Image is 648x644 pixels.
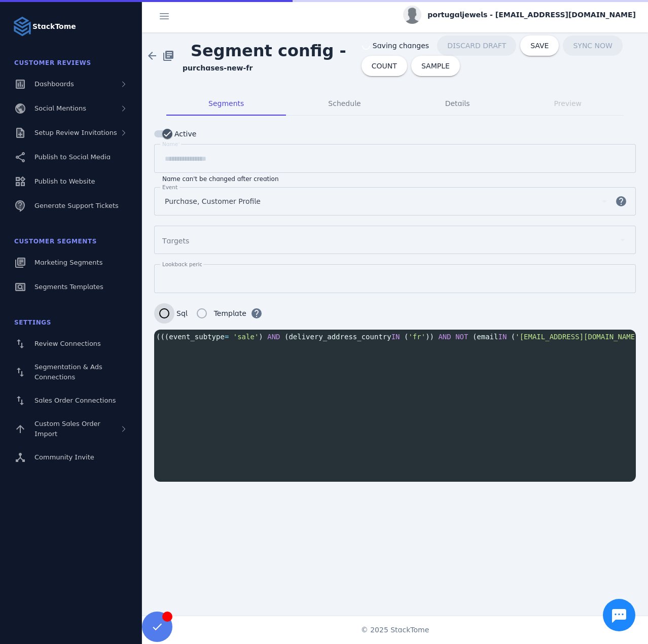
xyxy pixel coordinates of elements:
span: '[EMAIL_ADDRESS][DOMAIN_NAME]' [515,333,643,341]
span: Customer Reviews [14,59,91,66]
span: Segmentation & Ads Connections [34,363,102,381]
mat-radio-group: Segment config type [154,303,246,324]
a: Marketing Segments [6,252,136,274]
mat-form-field: Segment targets [154,226,636,264]
span: COUNT [372,62,397,69]
span: © 2025 StackTome [361,625,429,635]
span: Dashboards [34,80,74,88]
span: AND [267,333,280,341]
mat-form-field: Segment events [154,187,636,226]
span: Segments [208,100,244,107]
span: ( [404,333,408,341]
mat-label: Lookback period [162,261,206,267]
span: Saving changes [373,41,429,51]
span: Social Mentions [34,104,86,112]
button: SAMPLE [411,56,460,76]
button: COUNT [362,56,407,76]
span: Setup Review Invitations [34,129,117,136]
a: Segmentation & Ads Connections [6,357,136,387]
mat-icon: library_books [162,50,174,62]
span: Schedule [328,100,361,107]
span: Custom Sales Order Import [34,420,100,438]
label: Sql [174,307,188,319]
a: Community Invite [6,446,136,469]
span: Segment config - [183,33,354,68]
span: Details [445,100,470,107]
div: Segment sql [154,330,636,482]
span: NOT [455,333,468,341]
mat-label: Name [162,141,178,147]
span: Sales Order Connections [34,397,116,404]
mat-label: Events [162,184,181,190]
span: portugaljewels - [EMAIL_ADDRESS][DOMAIN_NAME] [427,10,636,20]
span: Purchase, Customer Profile [165,195,261,207]
span: IN [498,333,507,341]
mat-hint: Name can't be changed after creation [162,173,279,183]
span: 'fr' [408,333,425,341]
button: SAVE [520,35,559,56]
span: Settings [14,319,51,326]
span: )) [425,333,434,341]
span: Marketing Segments [34,259,102,266]
span: IN [391,333,400,341]
span: SAVE [530,42,549,49]
img: Logo image [12,16,32,37]
span: ( [284,333,289,341]
span: ( [511,333,515,341]
mat-label: Targets [162,237,189,245]
span: Publish to Website [34,177,95,185]
a: Sales Order Connections [6,389,136,412]
button: portugaljewels - [EMAIL_ADDRESS][DOMAIN_NAME] [403,6,636,24]
mat-form-field: Segment name [154,144,636,183]
span: Review Connections [34,340,101,347]
a: Publish to Social Media [6,146,136,168]
a: Segments Templates [6,276,136,298]
span: ( [473,333,477,341]
span: SAMPLE [421,62,450,69]
span: ) [259,333,263,341]
strong: purchases-new-fr [183,64,253,72]
span: = [225,333,229,341]
span: Generate Support Tickets [34,202,119,209]
span: Community Invite [34,453,94,461]
label: Active [172,128,196,140]
strong: StackTome [32,21,76,32]
span: 'sale' [233,333,259,341]
label: Template [212,307,246,319]
a: Generate Support Tickets [6,195,136,217]
span: Customer Segments [14,238,97,245]
a: Publish to Website [6,170,136,193]
span: AND [438,333,451,341]
span: ((( [156,333,169,341]
mat-icon: help [609,195,633,207]
span: Publish to Social Media [34,153,111,161]
span: Segments Templates [34,283,103,291]
img: profile.jpg [403,6,421,24]
a: Review Connections [6,333,136,355]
